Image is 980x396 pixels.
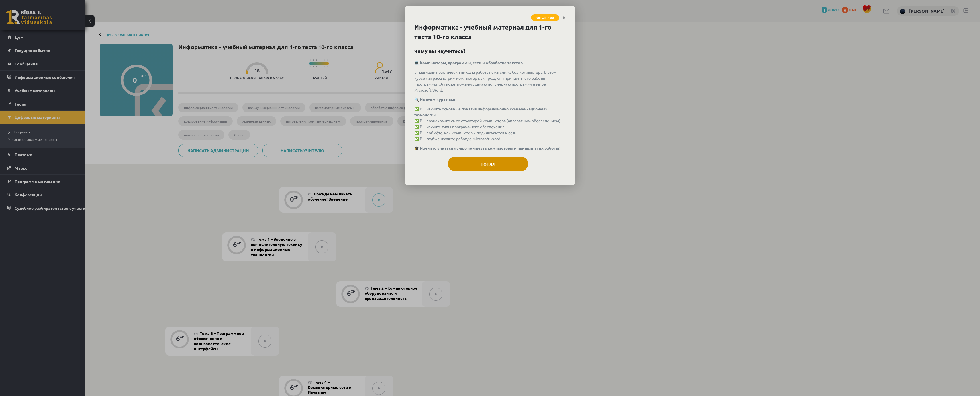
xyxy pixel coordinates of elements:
font: Понял [481,161,495,166]
font: Компьютеры, программы, сети и обработка текстов [420,60,523,65]
font: ✅ Вы изучите основные понятия информационно-коммуникационных технологий. [414,106,547,117]
font: ✅ Вы поймёте, как компьютеры подключаются к сети. [414,130,517,135]
a: 💻 [414,60,419,65]
font: ✅ Вы познакомитесь со структурой компьютера (аппаратным обеспечением). [414,118,561,123]
font: Чему вы научитесь? [414,48,465,54]
font: 🔍 На этом курсе вы: [414,97,455,102]
font: Информатика - учебный материал для 1-го теста 10-го класса [414,23,552,41]
button: Понял [448,157,528,171]
a: Закрывать [559,12,569,23]
font: ✅ Вы изучите типы программного обеспечения. [414,124,505,129]
font: 🎓 Начните учиться лучше понимать компьютеры и принципы их работы! [414,145,560,150]
font: Опыт 100 [536,15,554,20]
font: В наши дни практически ни одна работа немыслима без компьютера. В этом курсе мы рассмотрим компью... [414,69,556,92]
font: ✅ Вы глубже изучите работу с Microsoft Word. [414,136,501,141]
